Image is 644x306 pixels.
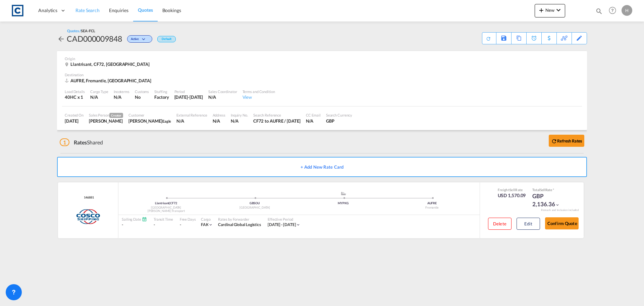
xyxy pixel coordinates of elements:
[82,195,94,200] div: Contract / Rate Agreement / Tariff / Spot Pricing Reference Number: 146881
[218,222,261,227] span: Cardinal Global Logistics
[131,37,141,43] span: Active
[57,35,65,43] md-icon: icon-arrow-left
[135,94,149,100] div: No
[498,187,526,192] div: Freight Rate
[141,38,149,41] md-icon: icon-chevron-down
[154,94,169,100] div: Factory Stuffing
[169,201,170,205] span: |
[537,6,545,14] md-icon: icon-plus 400-fg
[176,113,207,118] div: External Reference
[388,206,476,210] div: Fremantle
[208,89,237,94] div: Sales Coordinator
[122,217,147,222] div: Sailing Date
[218,222,261,228] div: Cardinal Global Logistics
[306,113,321,118] div: CC Email
[339,192,347,195] md-icon: assets/icons/custom/ship-fill.svg
[65,78,153,84] div: AUFRE, Fremantle, Oceania
[299,201,388,206] div: MYPKG
[57,157,587,177] button: + Add New Rate Card
[82,195,94,200] span: 146881
[109,7,128,13] span: Enquiries
[154,217,173,222] div: Transit Time
[210,201,299,206] div: GBSOU
[496,33,511,44] div: Save As Template
[208,222,213,227] md-icon: icon-chevron-down
[65,56,579,61] div: Origin
[89,118,123,124] div: Hannah Nutter
[509,188,515,192] span: Sell
[176,118,207,124] div: N/A
[65,89,85,94] div: Load Details
[486,36,491,41] md-icon: icon-refresh
[201,222,209,227] span: FAK
[90,94,108,100] div: N/A
[135,89,149,94] div: Customs
[253,118,301,124] div: CF72 to AUFRE / 23 Sep 2025
[201,217,213,222] div: Cargo
[388,201,476,206] div: AUFRE
[155,201,170,205] span: Llantrisant
[537,7,562,13] span: New
[551,138,557,144] md-icon: icon-refresh
[122,209,210,213] div: [PERSON_NAME] Transport
[208,94,237,100] div: N/A
[549,135,584,147] button: icon-refreshRefresh Rates
[114,94,121,100] div: N/A
[122,206,210,210] div: [GEOGRAPHIC_DATA]
[268,222,296,228] div: 01 Sep 2025 - 30 Sep 2025
[532,192,566,208] div: GBP 2,136.36
[122,222,147,228] div: -
[128,118,171,124] div: alex Bennett
[243,89,275,94] div: Terms and Condition
[75,208,100,225] img: COSCO
[536,208,584,212] div: Remark and Inclusion included
[65,61,151,67] div: Llantrisant, CF72, United Kingdom
[532,187,566,192] div: Total Rate
[157,36,176,42] div: Default
[488,218,512,230] button: Delete
[154,89,169,94] div: Stuffing
[138,7,153,13] span: Quotes
[162,119,171,123] span: Eagle
[57,33,67,44] div: icon-arrow-left
[67,33,122,44] div: CAD000009848
[535,4,565,17] button: icon-plus 400-fgNewicon-chevron-down
[60,139,103,146] div: Shared
[65,94,85,100] div: 40HC x 1
[268,217,301,222] div: Effective Period
[517,218,540,230] button: Edit
[128,113,171,118] div: Customer
[90,89,108,94] div: Cargo Type
[10,3,25,18] img: 1fdb9190129311efbfaf67cbb4249bed.jpeg
[89,113,123,118] div: Sales Person
[555,203,560,207] md-icon: icon-chevron-down
[162,7,181,13] span: Bookings
[306,118,321,124] div: N/A
[268,222,296,227] span: [DATE] - [DATE]
[253,113,301,118] div: Search Reference
[213,113,225,118] div: Address
[65,113,84,118] div: Created On
[552,188,554,192] span: Subject to Remarks
[75,7,100,13] span: Rate Search
[218,217,261,222] div: Rates by Forwarder
[65,72,579,77] div: Destination
[154,222,173,228] div: -
[326,118,353,124] div: GBP
[498,192,526,199] div: USD 1,570.09
[65,118,84,124] div: 23 Sep 2025
[231,118,248,124] div: N/A
[142,217,147,222] md-icon: Schedules Available
[326,113,353,118] div: Search Currency
[127,35,152,43] div: Change Status Here
[486,33,493,41] div: Quote PDF is not available at this time
[557,138,582,143] b: Refresh Rates
[67,28,95,33] div: Quotes /SEA-FCL
[243,94,275,100] div: View
[109,113,123,118] span: Creator
[213,118,225,124] div: N/A
[540,188,545,192] span: Sell
[74,139,87,145] span: Rates
[231,113,248,118] div: Inquiry No.
[174,89,203,94] div: Period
